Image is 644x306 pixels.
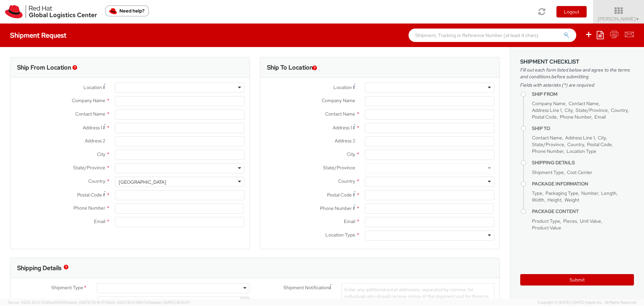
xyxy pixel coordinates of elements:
span: Shipment Type [532,169,564,175]
span: Postal Code [587,141,612,147]
span: Number [581,190,598,196]
span: Location [84,84,102,90]
span: Location Type [567,148,596,154]
span: Address 2 [85,138,105,144]
span: State/Province [532,141,564,147]
span: Postal Code [532,114,557,120]
input: Shipment, Tracking or Reference Number (at least 4 chars) [409,29,576,42]
span: Country [338,178,355,184]
span: Location Type [325,232,355,238]
button: Submit [520,274,634,286]
span: Phone Number [532,148,563,154]
span: Contact Name [532,135,562,141]
span: Phone Number [560,114,591,120]
span: Email [594,114,606,120]
span: Country [567,141,584,147]
span: State/Province [73,165,105,171]
span: Shipment Notification [283,284,329,291]
span: Country [611,107,628,113]
span: Contact Name [75,111,105,117]
span: Fill out each form listed below and agree to the terms and conditions before submitting [520,67,634,80]
h3: Ship From Location [17,64,71,71]
button: Need help? [105,5,149,16]
span: Copyright © [DATE]-[DATE] Agistix Inc., All Rights Reserved [538,300,636,305]
h4: Package Information [532,181,634,186]
span: master, [DATE] 10:18:31 [66,300,104,305]
span: Company Name [322,97,355,103]
span: Company Name [72,97,105,103]
div: [GEOGRAPHIC_DATA] [119,179,166,185]
span: Pieces [563,218,577,224]
span: Phone Number [320,205,352,211]
span: [PERSON_NAME] [598,16,640,22]
span: Cost Center [58,298,83,305]
span: City [565,107,573,113]
span: Contact Name [569,100,599,106]
span: Client: 2025.18.0-fd567a5 [105,300,190,305]
span: City [347,151,355,157]
span: Server: 2025.20.0-32d5ea39505 [8,300,104,305]
span: City [598,135,606,141]
span: Phone Number [73,205,105,211]
span: Postal Code [327,192,352,198]
h4: Ship To [532,126,634,131]
span: Address 1 [83,125,102,131]
span: Contact Name [325,111,355,117]
span: Weight [565,197,579,203]
h4: Shipping Details [532,160,634,165]
h4: Shipment Request [10,32,66,39]
span: Height [547,197,561,203]
span: Address 2 [335,138,355,144]
span: Email [344,218,355,224]
span: Shipment Type [51,284,83,292]
h4: Ship From [532,92,634,97]
h3: Shipping Details [17,265,61,271]
span: Packaging Type [545,190,578,196]
span: Fields with asterisks (*) are required [520,82,634,88]
span: State/Province [576,107,608,113]
span: Company Name [532,100,566,106]
span: Address Line 1 [532,107,561,113]
span: Address 1 [333,125,352,131]
span: City [97,151,105,157]
span: State/Province [323,165,355,171]
span: Cost Center [567,169,592,175]
h4: Package Content [532,209,634,214]
span: Country [88,178,105,184]
span: master, [DATE] 10:01:07 [150,300,190,305]
span: Location [333,84,352,90]
img: rh-logistics-00dfa346123c4ec078e1.svg [5,5,97,18]
button: Logout [556,6,587,17]
span: Address Line 1 [565,135,595,141]
span: Unit Value [580,218,601,224]
span: Email [94,218,105,224]
span: ▼ [636,16,640,22]
span: Width [532,197,544,203]
span: Product Value [532,225,561,231]
span: Postal Code [77,192,102,198]
span: Length [601,190,616,196]
h3: Ship To Location [267,64,313,71]
span: Type [532,190,542,196]
span: Product Type [532,218,560,224]
h3: Shipment Checklist [520,59,634,65]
